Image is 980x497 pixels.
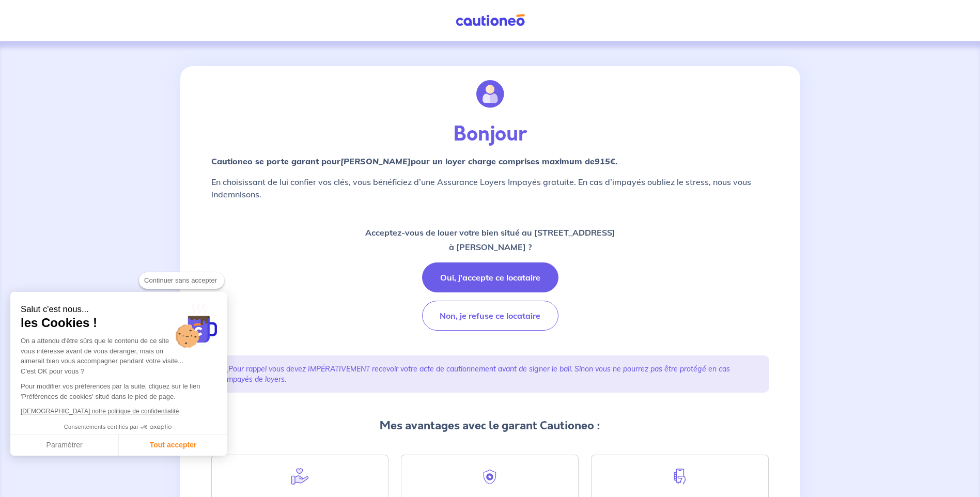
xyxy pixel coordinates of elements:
img: security.svg [480,468,499,486]
small: Salut c'est nous... [21,304,217,315]
button: Consentements certifiés par [59,421,179,434]
img: hand-phone-blue.svg [671,468,689,486]
em: [PERSON_NAME] [340,156,411,166]
p: Mes avantages avec le garant Cautioneo : [211,417,769,434]
span: Consentements certifiés par [64,424,138,430]
em: Pour rappel vous devez IMPÉRATIVEMENT recevoir votre acte de cautionnement avant de signer le bai... [220,364,730,384]
p: En choisissant de lui confier vos clés, vous bénéficiez d’une Assurance Loyers Impayés gratuite. ... [211,176,769,200]
p: Bonjour [211,122,769,147]
strong: Cautioneo se porte garant pour pour un loyer charge comprises maximum de . [211,156,617,166]
img: illu_account.svg [476,80,504,108]
a: [DEMOGRAPHIC_DATA] notre politique de confidentialité [21,408,179,415]
div: On a attendu d'être sûrs que le contenu de ce site vous intéresse avant de vous déranger, mais on... [21,336,217,376]
button: Non, je refuse ce locataire [422,301,558,331]
button: Tout accepter [119,434,227,456]
em: 915€ [595,156,615,166]
img: Cautioneo [452,14,529,27]
p: Pour modifier vos préférences par la suite, cliquez sur le lien 'Préférences de cookies' situé da... [21,381,217,401]
p: Acceptez-vous de louer votre bien situé au [STREET_ADDRESS] à [PERSON_NAME] ? [365,225,615,254]
span: Continuer sans accepter [144,275,219,286]
button: Paramétrer [10,434,119,456]
span: les Cookies ! [21,315,217,331]
p: ⚠️ [220,364,761,384]
button: Oui, j'accepte ce locataire [422,262,558,292]
img: help.svg [290,468,309,486]
svg: Axeptio [141,412,172,443]
button: Continuer sans accepter [139,272,224,289]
